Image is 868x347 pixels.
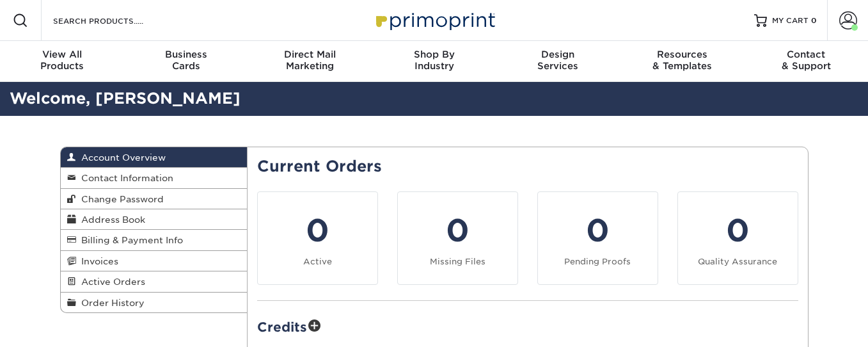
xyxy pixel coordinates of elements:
span: Business [124,49,248,60]
small: Missing Files [430,257,485,266]
div: 0 [265,207,370,254]
a: 0 Missing Files [397,191,518,285]
span: Resources [620,49,744,60]
a: Billing & Payment Info [61,230,248,250]
a: 0 Active [257,191,378,285]
div: Cards [124,49,248,72]
input: SEARCH PRODUCTS..... [52,13,177,28]
span: Contact [744,49,868,60]
h2: Current Orders [257,157,798,176]
div: & Templates [620,49,744,72]
a: Resources& Templates [620,41,744,82]
a: Active Orders [61,271,248,292]
span: Change Password [76,194,164,204]
span: Shop By [372,49,496,60]
div: 0 [406,207,510,254]
div: Industry [372,49,496,72]
h2: Credits [257,316,798,336]
small: Pending Proofs [564,257,631,266]
img: Primoprint [370,6,498,34]
span: Address Book [76,214,145,225]
span: Contact Information [76,173,173,183]
a: Address Book [61,209,248,230]
span: Direct Mail [248,49,372,60]
a: 0 Quality Assurance [677,191,798,285]
small: Quality Assurance [698,257,777,266]
a: 0 Pending Proofs [537,191,658,285]
span: Billing & Payment Info [76,235,183,245]
span: Order History [76,298,145,308]
div: 0 [546,207,650,254]
span: 0 [811,16,817,25]
small: Active [303,257,332,266]
span: Active Orders [76,277,145,287]
a: Order History [61,293,248,312]
a: Direct MailMarketing [248,41,372,82]
div: & Support [744,49,868,72]
a: Contact& Support [744,41,868,82]
div: 0 [686,207,790,254]
a: Shop ByIndustry [372,41,496,82]
div: Services [496,49,620,72]
span: Design [496,49,620,60]
span: Account Overview [76,152,166,163]
span: Invoices [76,256,118,266]
div: Marketing [248,49,372,72]
span: MY CART [772,15,809,26]
a: DesignServices [496,41,620,82]
a: Invoices [61,251,248,271]
a: Change Password [61,189,248,209]
a: Account Overview [61,147,248,168]
a: Contact Information [61,168,248,188]
a: BusinessCards [124,41,248,82]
